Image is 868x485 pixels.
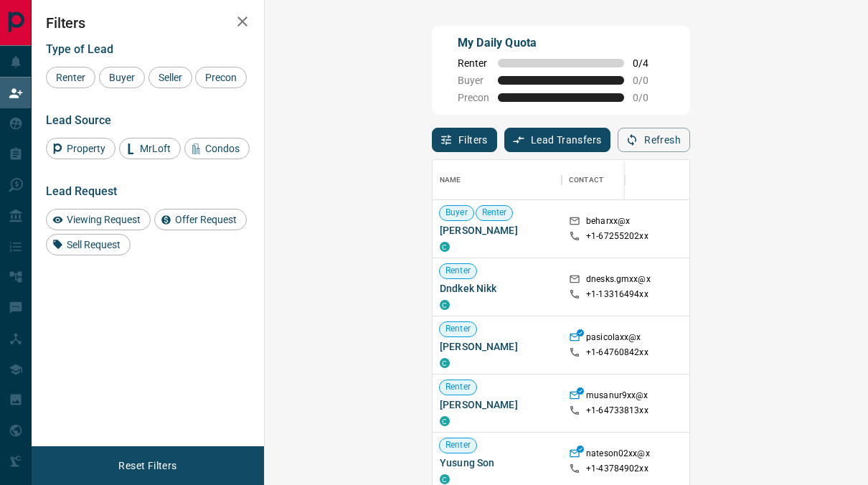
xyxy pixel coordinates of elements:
[586,331,641,347] p: pasicolaxx@x
[440,381,476,393] span: Renter
[46,67,95,88] div: Renter
[633,75,664,86] span: 0 / 0
[62,239,126,250] span: Sell Request
[504,128,611,152] button: Lead Transfers
[440,339,555,354] span: [PERSON_NAME]
[184,138,250,159] div: Condos
[440,265,476,277] span: Renter
[586,463,648,475] p: +1- 43784902xx
[200,143,245,154] span: Condos
[62,214,146,225] span: Viewing Request
[458,92,489,103] span: Precon
[46,113,111,127] span: Lead Source
[440,358,450,368] div: condos.ca
[440,439,476,451] span: Renter
[200,72,242,83] span: Precon
[432,128,497,152] button: Filters
[586,230,648,242] p: +1- 67255202xx
[476,207,513,219] span: Renter
[46,42,113,56] span: Type of Lead
[195,67,247,88] div: Precon
[586,448,650,463] p: nateson02xx@x
[440,397,555,412] span: [PERSON_NAME]
[586,347,648,359] p: +1- 64760842xx
[46,138,115,159] div: Property
[154,72,187,83] span: Seller
[562,160,676,200] div: Contact
[633,92,664,103] span: 0 / 0
[46,184,117,198] span: Lead Request
[46,14,250,32] h2: Filters
[62,143,110,154] span: Property
[569,160,603,200] div: Contact
[440,300,450,310] div: condos.ca
[154,209,247,230] div: Offer Request
[433,160,562,200] div: Name
[440,416,450,426] div: condos.ca
[51,72,90,83] span: Renter
[440,281,555,296] span: Dndkek Nikk
[586,273,651,288] p: dnesks.gmxx@x
[586,390,648,405] p: musanur9xx@x
[170,214,242,225] span: Offer Request
[440,242,450,252] div: condos.ca
[458,75,489,86] span: Buyer
[440,456,555,470] span: Yusung Son
[135,143,176,154] span: MrLoft
[119,138,181,159] div: MrLoft
[618,128,690,152] button: Refresh
[586,405,648,417] p: +1- 64733813xx
[440,323,476,335] span: Renter
[440,160,461,200] div: Name
[148,67,192,88] div: Seller
[440,223,555,237] span: [PERSON_NAME]
[104,72,140,83] span: Buyer
[99,67,145,88] div: Buyer
[440,474,450,484] div: condos.ca
[458,57,489,69] span: Renter
[46,234,131,255] div: Sell Request
[586,288,648,301] p: +1- 13316494xx
[109,453,186,478] button: Reset Filters
[586,215,630,230] p: beharxx@x
[46,209,151,230] div: Viewing Request
[458,34,664,52] p: My Daily Quota
[440,207,473,219] span: Buyer
[633,57,664,69] span: 0 / 4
